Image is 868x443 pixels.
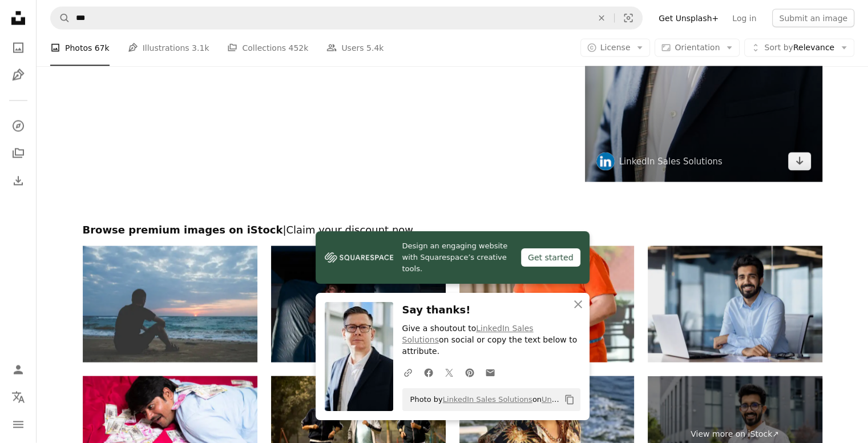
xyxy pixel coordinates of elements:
a: Share on Facebook [418,361,439,384]
a: Log in / Sign up [7,359,30,381]
h3: Say thanks! [402,302,580,319]
a: Users 5.4k [326,30,383,66]
a: Get Unsplash+ [652,9,725,27]
span: Sort by [764,43,793,52]
button: Clear [589,7,614,29]
span: 452k [288,42,308,54]
h2: Browse premium images on iStock [83,223,822,237]
a: LinkedIn Sales Solutions [402,324,534,344]
a: Log in [725,9,763,27]
img: alone man looking at the sunset on a beach [83,246,257,363]
a: Share on Twitter [439,361,459,384]
button: Copy to clipboard [560,390,579,409]
a: LinkedIn Sales Solutions [619,156,722,167]
a: Illustrations [7,64,30,87]
span: 3.1k [192,42,209,54]
a: Share on Pinterest [459,361,480,384]
span: Photo by on [405,390,560,409]
a: Photos [7,37,30,59]
div: Get started [521,248,580,267]
button: Visual search [615,7,642,29]
a: Illustrations 3.1k [128,30,209,66]
button: Sort byRelevance [744,39,854,57]
a: Share over email [480,361,500,384]
a: Unsplash [542,395,575,404]
a: Design an engaging website with Squarespace’s creative tools.Get started [316,231,590,284]
span: 5.4k [366,42,383,54]
span: Orientation [675,43,720,52]
img: file-1606177908946-d1eed1cbe4f5image [325,249,393,266]
a: Download [788,152,811,171]
span: License [600,43,631,52]
a: Home — Unsplash [7,7,30,32]
p: Give a shoutout to on social or copy the text below to attribute. [402,323,580,357]
span: | Claim your discount now [282,224,413,236]
a: Collections 452k [227,30,308,66]
a: LinkedIn Sales Solutions [443,395,532,404]
img: Go to LinkedIn Sales Solutions's profile [596,152,615,171]
a: Explore [7,115,30,138]
a: Download History [7,170,30,192]
span: Relevance [764,42,834,54]
img: Top view of young Arabic man sleeping cozily on a comfortable bed in his bedroom at night with bl... [271,246,446,363]
form: Find visuals sitewide [50,7,643,30]
span: Design an engaging website with Squarespace’s creative tools. [402,240,512,275]
button: Search Unsplash [51,7,70,29]
button: Orientation [655,39,740,57]
a: Collections [7,142,30,165]
button: Submit an image [772,9,854,27]
img: Portrait of happy and successful businessman, indian man smiling and looking at camera, satisfied... [648,246,822,363]
button: Language [7,386,30,409]
button: License [580,39,651,57]
button: Menu [7,413,30,436]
